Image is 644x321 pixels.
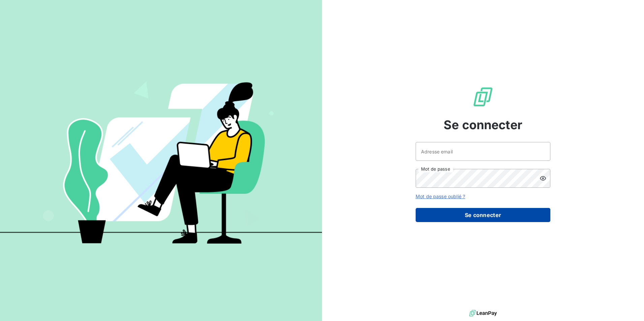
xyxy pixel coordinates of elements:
[469,308,497,318] img: logo
[444,116,522,134] span: Se connecter
[416,193,465,199] a: Mot de passe oublié ?
[416,142,550,161] input: placeholder
[472,86,494,108] img: Logo LeanPay
[416,208,550,222] button: Se connecter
